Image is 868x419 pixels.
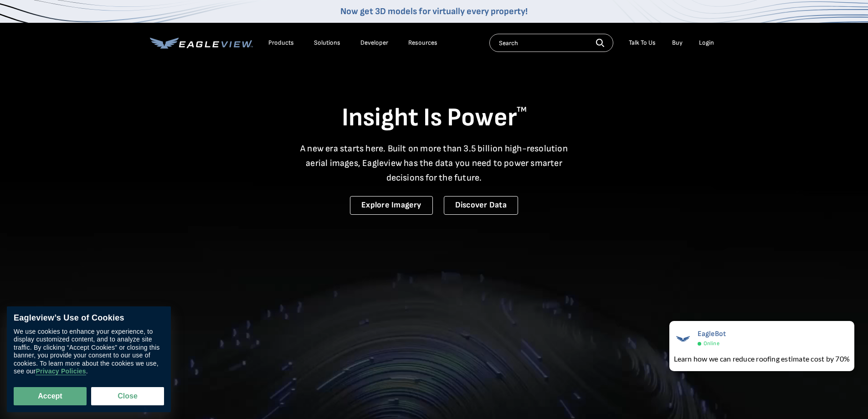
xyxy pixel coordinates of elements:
[704,340,719,347] span: Online
[408,39,437,47] div: Resources
[91,387,164,405] button: Close
[14,313,164,323] div: Eagleview’s Use of Cookies
[672,39,683,47] a: Buy
[699,39,714,47] div: Login
[517,105,527,114] sup: TM
[314,39,340,47] div: Solutions
[444,196,518,215] a: Discover Data
[674,330,692,348] img: EagleBot
[14,328,164,376] div: We use cookies to enhance your experience, to display customized content, and to analyze site tra...
[295,141,574,185] p: A new era starts here. Built on more than 3.5 billion high-resolution aerial images, Eagleview ha...
[698,330,726,338] span: EagleBot
[268,39,294,47] div: Products
[674,353,850,364] div: Learn how we can reduce roofing estimate cost by 70%
[150,102,719,134] h1: Insight Is Power
[350,196,433,215] a: Explore Imagery
[360,39,388,47] a: Developer
[36,368,86,376] a: Privacy Policies
[629,39,656,47] div: Talk To Us
[489,34,613,52] input: Search
[14,387,87,405] button: Accept
[340,6,528,17] a: Now get 3D models for virtually every property!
